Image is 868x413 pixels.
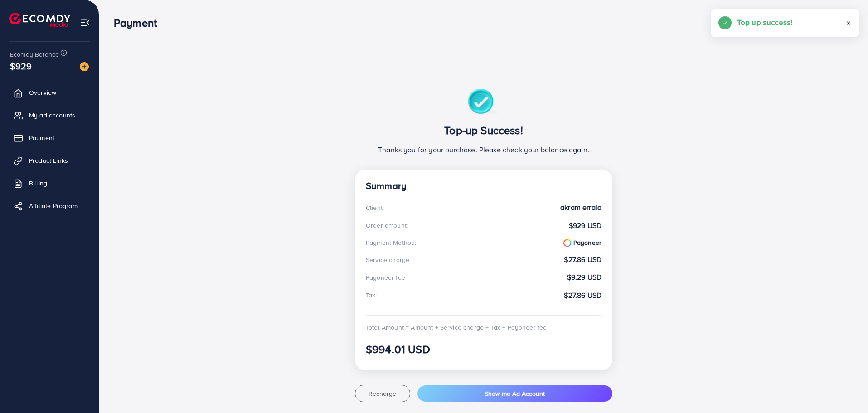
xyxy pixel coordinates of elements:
img: logo [9,13,70,27]
button: Recharge [355,385,410,402]
a: Payment [7,129,92,147]
h3: $994.01 USD [366,343,601,356]
span: Recharge [369,389,396,398]
h4: Summary [366,180,601,192]
span: My ad accounts [29,111,75,120]
span: Billing [29,179,47,188]
a: Overview [7,83,92,102]
strong: Payoneer [563,238,601,247]
div: Total Amount = Amount + Service charge + Tax + Payoneer fee [366,323,601,332]
p: Thanks you for your purchase. Please check your balance again. [366,144,601,155]
div: Payment Method: [366,238,416,247]
img: payoneer [563,239,571,247]
img: success [468,89,500,117]
a: Billing [7,174,92,192]
span: Overview [29,88,56,97]
img: image [80,62,89,71]
strong: akram erraia [560,202,601,213]
strong: $929 USD [569,220,601,231]
span: Affiliate Program [29,201,78,210]
div: Order amount: [366,221,408,230]
h3: Top-up Success! [366,124,601,137]
span: Product Links [29,156,68,165]
div: Service charge: [366,255,411,264]
strong: $27.86 USD [564,290,601,301]
a: Product Links [7,151,92,170]
strong: $27.86 USD [564,254,601,265]
button: Show me Ad Account [417,385,612,402]
img: menu [80,17,90,28]
span: Show me Ad Account [485,389,545,398]
span: Payment [29,133,54,142]
span: $929 [10,59,32,73]
div: Payoneer fee [366,273,405,282]
h3: Payment [114,16,164,29]
a: My ad accounts [7,106,92,124]
span: Ecomdy Balance [10,50,59,59]
h5: Top up success! [737,16,792,28]
div: Client: [366,203,384,212]
a: Affiliate Program [7,197,92,215]
div: Tax: [366,291,377,300]
strong: $9.29 USD [567,272,601,282]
